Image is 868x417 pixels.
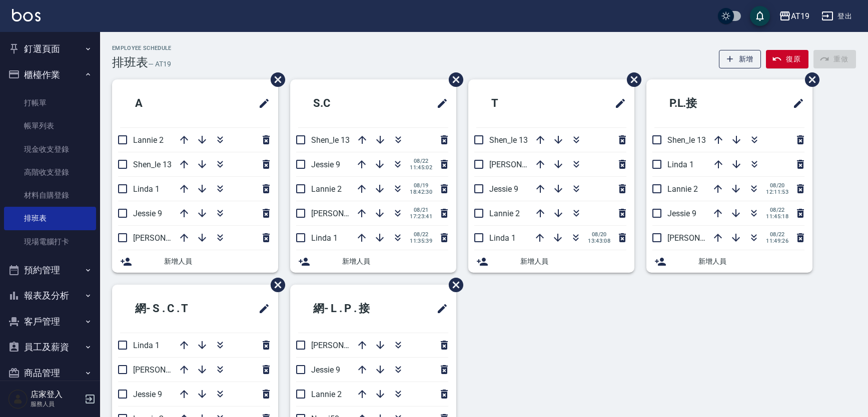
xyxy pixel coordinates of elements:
[489,233,516,243] span: Linda 1
[667,233,734,243] span: [PERSON_NAME] 6
[588,238,610,244] span: 13:43:08
[4,184,96,207] a: 材料自購登錄
[263,270,287,300] span: 刪除班表
[133,341,160,350] span: Linda 1
[410,182,432,189] span: 08/19
[588,231,610,238] span: 08/20
[410,213,432,220] span: 17:23:41
[311,184,342,194] span: Lannie 2
[311,390,342,399] span: Lannie 2
[786,91,804,115] span: 修改班表的標題
[148,59,171,69] h6: — AT19
[133,160,172,169] span: Shen_le 13
[342,256,448,267] span: 新增人員
[112,250,278,273] div: 新增人員
[410,164,432,171] span: 11:45:02
[766,238,788,244] span: 11:49:26
[489,184,518,194] span: Jessie 9
[311,233,338,243] span: Linda 1
[4,360,96,386] button: 商品管理
[8,389,28,409] img: Person
[619,65,643,94] span: 刪除班表
[410,231,432,238] span: 08/22
[31,390,82,400] h5: 店家登入
[791,10,809,22] div: AT19
[4,257,96,283] button: 預約管理
[817,7,856,25] button: 登出
[698,256,804,267] span: 新增人員
[410,158,432,164] span: 08/22
[719,50,761,68] button: 新增
[4,283,96,309] button: 報表及分析
[410,189,432,195] span: 18:42:30
[766,50,808,68] button: 復原
[489,135,528,145] span: Shen_le 13
[4,114,96,137] a: 帳單列表
[4,334,96,360] button: 員工及薪資
[298,85,388,121] h2: S.C
[164,256,270,267] span: 新增人員
[120,291,228,327] h2: 網- S . C . T
[750,6,770,26] button: save
[410,238,432,244] span: 11:35:39
[766,189,788,195] span: 12:11:53
[133,233,200,243] span: [PERSON_NAME] 6
[4,138,96,161] a: 現金收支登錄
[311,209,378,218] span: [PERSON_NAME] 6
[667,209,696,218] span: Jessie 9
[311,160,340,169] span: Jessie 9
[133,209,162,218] span: Jessie 9
[263,65,287,94] span: 刪除班表
[667,160,694,169] span: Linda 1
[520,256,626,267] span: 新增人員
[468,250,634,273] div: 新增人員
[4,36,96,62] button: 釘選頁面
[489,160,556,169] span: [PERSON_NAME] 6
[766,231,788,238] span: 08/22
[4,91,96,114] a: 打帳單
[441,270,465,300] span: 刪除班表
[476,85,561,121] h2: T
[775,6,813,26] button: AT19
[133,365,200,375] span: [PERSON_NAME] 6
[311,135,350,145] span: Shen_le 13
[489,209,520,218] span: Lannie 2
[4,230,96,253] a: 現場電腦打卡
[654,85,749,121] h2: P.L.接
[667,184,698,194] span: Lannie 2
[311,341,378,350] span: [PERSON_NAME] 6
[608,91,626,115] span: 修改班表的標題
[430,91,448,115] span: 修改班表的標題
[252,297,270,321] span: 修改班表的標題
[133,184,160,194] span: Linda 1
[133,390,162,399] span: Jessie 9
[133,135,164,145] span: Lannie 2
[430,297,448,321] span: 修改班表的標題
[112,55,148,69] h3: 排班表
[797,65,821,94] span: 刪除班表
[311,365,340,375] span: Jessie 9
[667,135,706,145] span: Shen_le 13
[120,85,205,121] h2: A
[4,62,96,88] button: 櫃檯作業
[4,309,96,335] button: 客戶管理
[4,161,96,184] a: 高階收支登錄
[766,207,788,213] span: 08/22
[112,45,172,51] h2: Employee Schedule
[290,250,456,273] div: 新增人員
[766,182,788,189] span: 08/20
[410,207,432,213] span: 08/21
[646,250,812,273] div: 新增人員
[766,213,788,220] span: 11:45:18
[298,291,408,327] h2: 網- L . P . 接
[441,65,465,94] span: 刪除班表
[4,207,96,230] a: 排班表
[252,91,270,115] span: 修改班表的標題
[31,400,82,409] p: 服務人員
[12,9,41,21] img: Logo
